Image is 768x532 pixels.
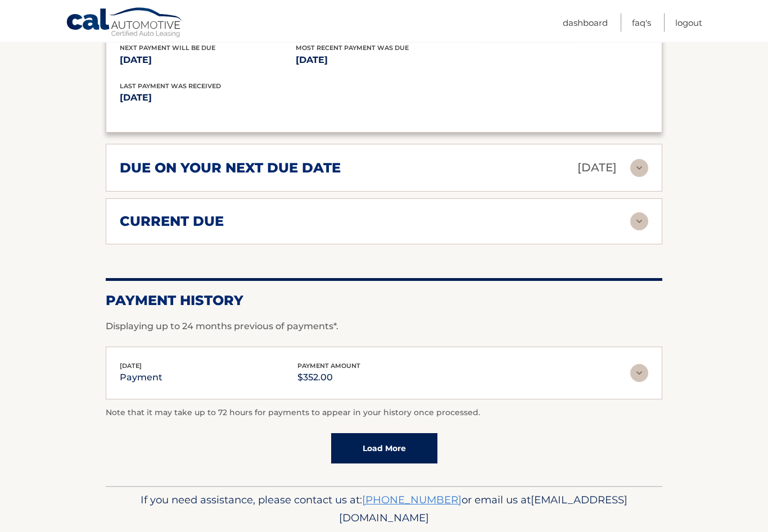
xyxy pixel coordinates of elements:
[563,13,608,32] a: Dashboard
[297,362,360,370] span: payment amount
[296,53,472,69] p: [DATE]
[106,293,662,310] h2: Payment History
[120,370,162,386] p: payment
[120,160,341,177] h2: due on your next due date
[120,213,224,230] h2: current due
[297,370,360,386] p: $352.00
[675,13,702,32] a: Logout
[362,494,462,507] a: [PHONE_NUMBER]
[113,492,655,528] p: If you need assistance, please contact us at: or email us at
[120,44,215,52] span: Next Payment will be due
[120,362,142,370] span: [DATE]
[66,7,184,40] a: Cal Automotive
[339,494,627,525] span: [EMAIL_ADDRESS][DOMAIN_NAME]
[331,434,437,464] a: Load More
[630,365,648,383] img: accordion-rest.svg
[120,90,384,106] p: [DATE]
[296,44,409,52] span: Most Recent Payment Was Due
[632,13,651,32] a: FAQ's
[106,407,662,420] p: Note that it may take up to 72 hours for payments to appear in your history once processed.
[630,213,648,231] img: accordion-rest.svg
[106,320,662,334] p: Displaying up to 24 months previous of payments*.
[120,83,221,90] span: Last Payment was received
[630,160,648,178] img: accordion-rest.svg
[577,158,617,178] p: [DATE]
[120,53,296,69] p: [DATE]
